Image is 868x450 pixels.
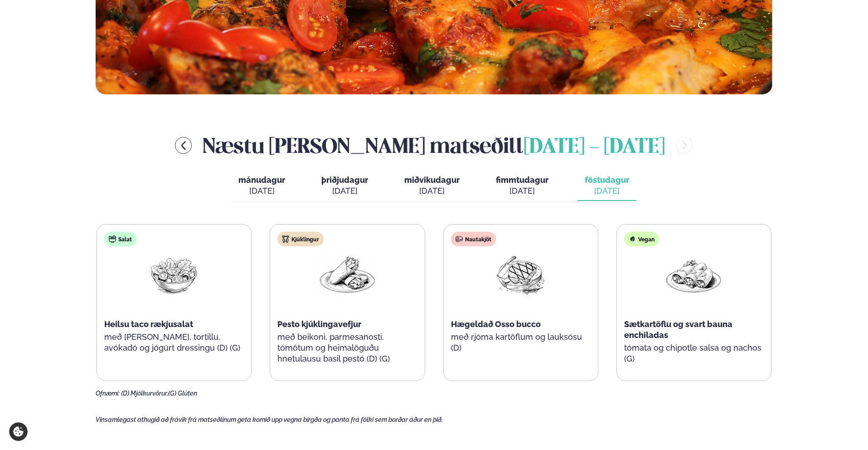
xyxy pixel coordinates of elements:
[121,390,168,397] span: (D) Mjólkurvörur,
[496,186,548,196] div: [DATE]
[277,332,417,364] p: með beikoni, parmesanosti, tómötum og heimalöguðu hnetulausu basil pestó (D) (G)
[451,319,541,329] span: Hægeldað Osso bucco
[397,171,467,201] button: miðvikudagur [DATE]
[104,319,193,329] span: Heilsu taco rækjusalat
[585,175,629,185] span: föstudagur
[496,175,548,185] span: fimmtudagur
[282,235,289,243] img: chicken.svg
[665,254,723,296] img: Enchilada.png
[489,171,556,201] button: fimmtudagur [DATE]
[203,131,665,160] h2: Næstu [PERSON_NAME] matseðill
[96,416,443,423] span: Vinsamlegast athugið að frávik frá matseðlinum geta komið upp vegna birgða og panta frá fólki sem...
[175,137,192,154] button: menu-btn-left
[104,332,244,353] p: með [PERSON_NAME], tortillu, avókadó og jógúrt dressingu (D) (G)
[314,171,375,201] button: þriðjudagur [DATE]
[104,232,136,246] div: Salat
[451,232,496,246] div: Nautakjöt
[451,332,591,353] p: með rjóma kartöflum og lauksósu (D)
[524,137,665,157] span: [DATE] - [DATE]
[321,186,368,196] div: [DATE]
[456,235,463,243] img: beef.svg
[9,422,28,441] a: Cookie settings
[585,186,629,196] div: [DATE]
[277,319,361,329] span: Pesto kjúklingavefjur
[624,232,659,246] div: Vegan
[145,254,203,296] img: Salad.png
[96,390,120,397] span: Ofnæmi:
[492,254,550,296] img: Beef-Meat.png
[629,235,636,243] img: Vegan.svg
[676,137,693,154] button: menu-btn-right
[231,171,292,201] button: mánudagur [DATE]
[404,175,460,185] span: miðvikudagur
[577,171,636,201] button: föstudagur [DATE]
[168,390,197,397] span: (G) Glúten
[238,186,285,196] div: [DATE]
[238,175,285,185] span: mánudagur
[277,232,324,246] div: Kjúklingur
[624,319,732,340] span: Sætkartöflu og svart bauna enchiladas
[624,342,764,364] p: tómata og chipotle salsa og nachos (G)
[404,186,460,196] div: [DATE]
[109,235,116,243] img: salad.svg
[321,175,368,185] span: þriðjudagur
[318,254,376,296] img: Wraps.png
